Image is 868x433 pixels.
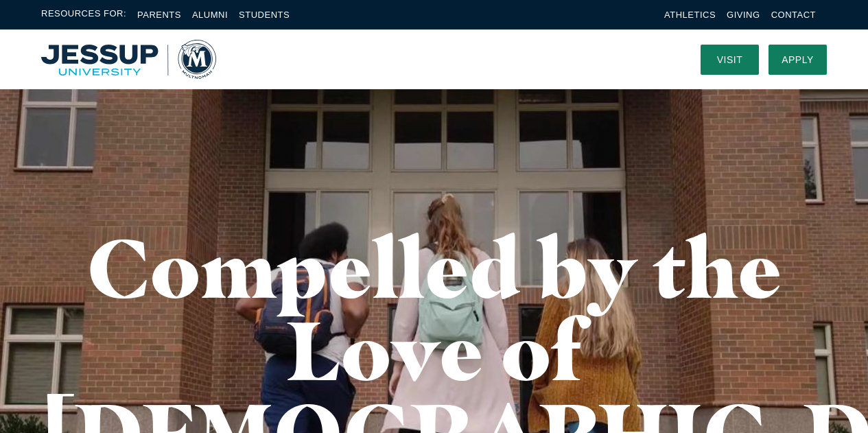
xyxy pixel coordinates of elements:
[41,40,216,79] a: Home
[664,10,716,20] a: Athletics
[771,10,816,20] a: Contact
[239,10,290,20] a: Students
[41,7,126,23] span: Resources For:
[192,10,228,20] a: Alumni
[769,45,827,75] a: Apply
[137,10,181,20] a: Parents
[727,10,760,20] a: Giving
[41,40,216,79] img: Multnomah University Logo
[701,45,759,75] a: Visit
